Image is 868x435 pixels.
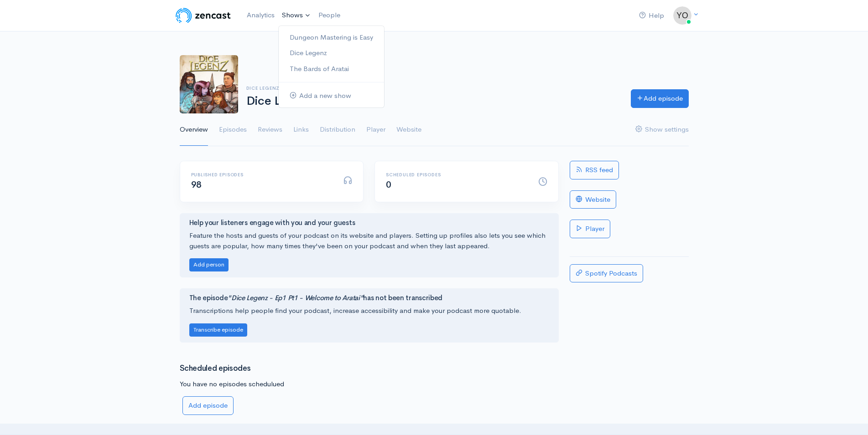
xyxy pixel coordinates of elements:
h6: Scheduled episodes [386,172,527,177]
a: Website [396,113,421,146]
a: Add person [189,260,229,268]
a: Add a new show [279,88,384,104]
img: ... [673,6,691,25]
i: "Dice Legenz - Ep1 Pt1 - Welcome to Aratai" [228,293,363,302]
a: Spotify Podcasts [570,264,643,283]
a: Add episode [631,89,689,108]
p: Transcriptions help people find your podcast, increase accessibility and make your podcast more q... [189,306,549,316]
a: Distribution [320,113,355,146]
h6: Published episodes [191,172,333,177]
a: Dungeon Mastering is Easy [279,30,384,46]
h3: Scheduled episodes [180,364,559,373]
a: Player [570,220,610,238]
a: Website [570,190,616,209]
a: Reviews [258,113,282,146]
ul: Shows [278,26,385,108]
h4: The episode has not been transcribed [189,294,549,302]
a: Show settings [635,113,689,146]
a: Player [366,113,385,146]
a: Episodes [219,113,247,146]
p: You have no episodes schedulued [180,379,559,389]
button: Transcribe episode [189,323,247,337]
a: Help [635,6,668,26]
a: The Bards of Aratai [279,61,384,77]
a: Links [293,113,309,146]
a: RSS feed [570,161,619,179]
a: Dice Legenz [279,45,384,61]
a: Transcribe episode [189,325,247,333]
span: 98 [191,179,202,190]
h1: Dice Legenz [246,95,620,108]
a: Add episode [182,396,234,415]
img: ZenCast Logo [174,6,232,25]
a: Shows [278,5,315,26]
p: Feature the hosts and guests of your podcast on its website and players. Setting up profiles also... [189,230,549,251]
h4: Help your listeners engage with you and your guests [189,219,549,227]
a: Analytics [243,5,278,25]
a: Overview [180,113,208,146]
span: 0 [386,179,391,190]
button: Add person [189,258,229,271]
a: People [315,5,344,25]
h6: Dice Legenz Limited [246,86,620,91]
